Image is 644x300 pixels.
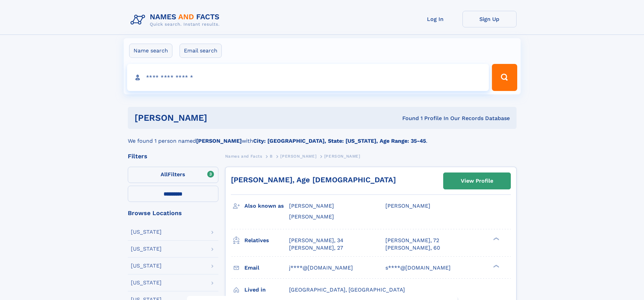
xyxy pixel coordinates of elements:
[385,244,440,252] a: [PERSON_NAME], 60
[492,236,500,241] div: ❯
[244,235,289,246] h3: Relatives
[131,246,162,252] div: [US_STATE]
[231,176,396,184] a: [PERSON_NAME], Age [DEMOGRAPHIC_DATA]
[128,167,218,183] label: Filters
[225,152,262,160] a: Names and Facts
[289,237,343,244] a: [PERSON_NAME], 34
[196,138,242,144] b: [PERSON_NAME]
[462,11,517,27] a: Sign Up
[135,114,305,122] h1: [PERSON_NAME]
[280,152,316,160] a: [PERSON_NAME]
[131,263,162,269] div: [US_STATE]
[129,44,172,58] label: Name search
[131,229,162,235] div: [US_STATE]
[408,11,462,27] a: Log In
[289,203,334,209] span: [PERSON_NAME]
[461,173,493,189] div: View Profile
[128,153,218,159] div: Filters
[270,152,273,160] a: B
[128,210,218,216] div: Browse Locations
[289,244,343,252] a: [PERSON_NAME], 27
[492,64,517,91] button: Search Button
[128,129,517,145] div: We found 1 person named with .
[161,171,168,178] span: All
[253,138,426,144] b: City: [GEOGRAPHIC_DATA], State: [US_STATE], Age Range: 35-45
[270,154,273,159] span: B
[244,200,289,212] h3: Also known as
[244,262,289,274] h3: Email
[385,203,430,209] span: [PERSON_NAME]
[289,213,334,220] span: [PERSON_NAME]
[444,173,510,189] a: View Profile
[385,237,439,244] a: [PERSON_NAME], 72
[492,264,500,268] div: ❯
[280,154,316,159] span: [PERSON_NAME]
[289,286,405,293] span: [GEOGRAPHIC_DATA], [GEOGRAPHIC_DATA]
[131,280,162,285] div: [US_STATE]
[127,64,489,91] input: search input
[180,44,222,58] label: Email search
[324,154,360,159] span: [PERSON_NAME]
[305,115,510,122] div: Found 1 Profile In Our Records Database
[128,11,225,29] img: Logo Names and Facts
[244,284,289,296] h3: Lived in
